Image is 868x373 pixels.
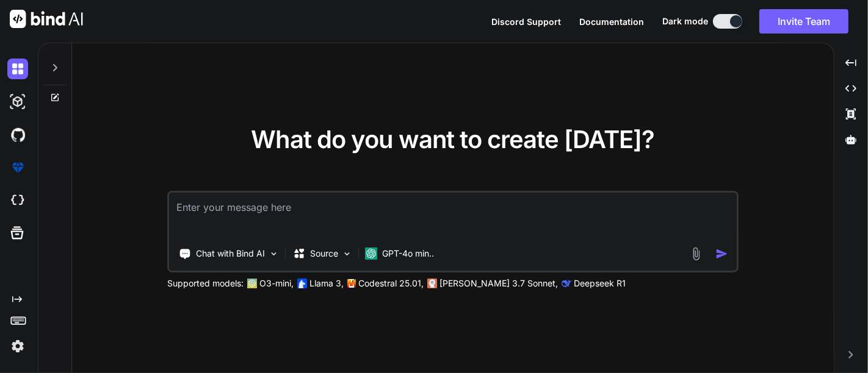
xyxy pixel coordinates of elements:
img: premium [7,157,28,178]
button: Discord Support [491,15,561,28]
img: cloudideIcon [7,190,28,211]
p: [PERSON_NAME] 3.7 Sonnet, [439,277,558,290]
p: Llama 3, [309,277,344,290]
span: Documentation [579,16,644,27]
p: Codestral 25.01, [358,277,424,290]
span: What do you want to create [DATE]? [251,124,654,154]
img: darkChat [7,59,28,79]
img: GPT-4o mini [365,247,377,260]
span: Discord Support [491,16,561,27]
p: Deepseek R1 [574,277,626,290]
button: Invite Team [759,9,848,34]
img: claude [562,279,571,288]
p: GPT-4o min.. [382,247,434,260]
img: settings [7,336,28,357]
p: Chat with Bind AI [196,247,265,260]
img: claude [427,279,437,288]
button: Documentation [579,15,644,28]
img: githubDark [7,124,28,145]
p: O3-mini, [259,277,294,290]
p: Supported models: [167,277,244,290]
img: GPT-4 [247,279,257,288]
img: attachment [689,247,703,261]
img: Pick Models [342,249,352,259]
img: Pick Tools [269,249,279,259]
img: icon [715,247,728,260]
p: Source [310,247,338,260]
span: Dark mode [662,15,708,27]
img: darkAi-studio [7,91,28,112]
img: Llama2 [297,279,307,288]
img: Bind AI [10,10,83,28]
img: Mistral-AI [347,279,356,288]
